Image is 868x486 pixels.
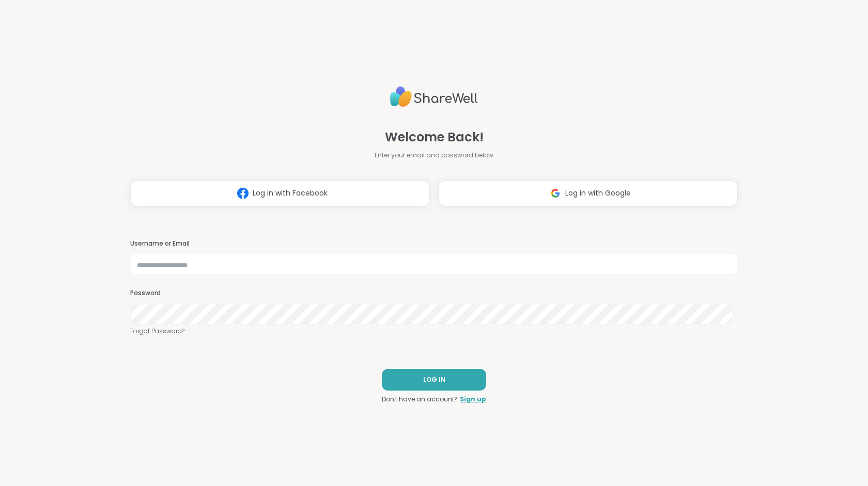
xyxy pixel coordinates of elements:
img: ShareWell Logomark [546,184,565,203]
span: Log in with Facebook [253,188,328,199]
a: Forgot Password? [130,327,738,336]
button: LOG IN [382,369,486,391]
span: Enter your email and password below [375,151,493,160]
a: Sign up [460,395,486,404]
span: Log in with Google [565,188,631,199]
h3: Username or Email [130,239,738,248]
img: ShareWell Logomark [233,184,253,203]
span: LOG IN [423,375,445,384]
span: Don't have an account? [382,395,458,404]
span: Welcome Back! [385,128,484,147]
img: ShareWell Logo [390,82,478,111]
button: Log in with Google [438,181,738,206]
button: Log in with Facebook [130,181,430,206]
h3: Password [130,289,738,298]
